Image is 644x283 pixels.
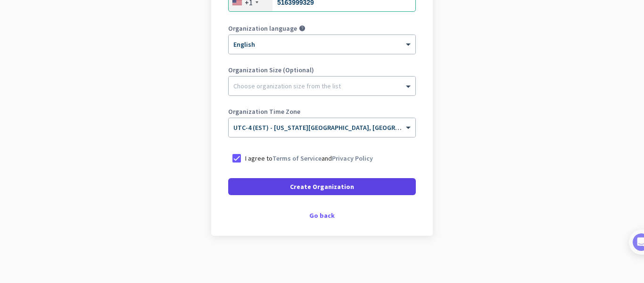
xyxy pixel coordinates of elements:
[228,212,416,219] div: Go back
[272,154,322,163] a: Terms of Service
[228,178,416,195] button: Create Organization
[228,25,297,32] label: Organization language
[228,67,416,73] label: Organization Size (Optional)
[228,108,416,115] label: Organization Time Zone
[332,154,373,163] a: Privacy Policy
[290,182,354,191] span: Create Organization
[245,154,373,163] p: I agree to and
[299,25,305,32] i: help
